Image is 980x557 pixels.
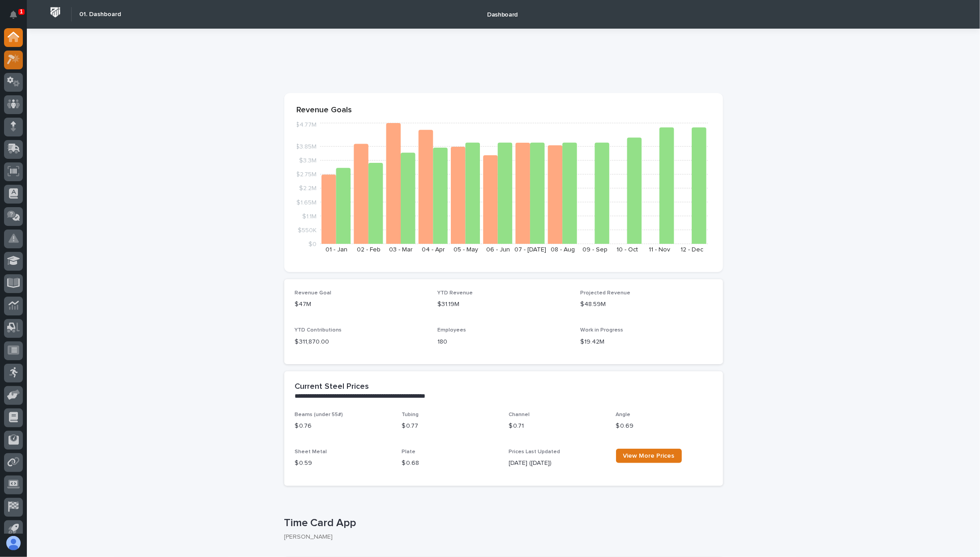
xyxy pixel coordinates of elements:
p: $ 311,870.00 [295,337,427,347]
text: 09 - Sep [582,247,608,253]
text: 07 - [DATE] [514,247,546,253]
span: Work in Progress [580,327,623,333]
p: Time Card App [284,517,719,530]
text: 08 - Aug [550,247,574,253]
button: Notifications [4,5,23,24]
span: Prices Last Updated [509,449,561,455]
h2: Current Steel Prices [295,382,369,392]
p: $31.19M [437,300,569,309]
span: Angle [616,412,631,417]
a: View More Prices [616,449,682,463]
p: $48.59M [580,300,712,309]
tspan: $0 [308,241,317,247]
span: Plate [402,449,416,455]
tspan: $2.2M [299,185,317,191]
span: Tubing [402,412,419,417]
text: 11 - Nov [649,247,670,253]
text: 06 - Jun [486,247,509,253]
p: $ 0.68 [402,459,498,468]
h2: 01. Dashboard [79,11,121,18]
tspan: $3.85M [295,144,317,150]
p: $ 0.77 [402,421,498,431]
span: Beams (under 55#) [295,412,343,417]
p: [PERSON_NAME] [284,533,716,541]
p: $19.42M [580,337,712,347]
tspan: $550K [298,227,317,233]
span: YTD Contributions [295,327,342,333]
tspan: $3.3M [299,157,317,164]
p: $47M [295,300,427,309]
text: 04 - Apr [422,247,445,253]
text: 05 - May [453,247,478,253]
p: $ 0.59 [295,459,391,468]
tspan: $4.77M [295,122,317,128]
p: 180 [437,337,569,347]
span: Projected Revenue [580,290,630,296]
p: [DATE] ([DATE]) [509,459,605,468]
p: 1 [20,9,23,15]
p: $ 0.69 [616,421,712,431]
div: Notifications1 [11,11,23,25]
img: Workspace Logo [47,4,64,21]
span: Employees [437,327,466,333]
span: YTD Revenue [437,290,473,296]
tspan: $1.1M [302,213,317,219]
span: View More Prices [623,453,675,459]
p: $ 0.76 [295,421,391,431]
button: users-avatar [4,534,23,553]
tspan: $2.75M [296,171,317,178]
text: 12 - Dec [680,247,703,253]
span: Channel [509,412,530,417]
text: 02 - Feb [357,247,381,253]
span: Revenue Goal [295,290,332,296]
text: 01 - Jan [325,247,347,253]
text: 10 - Oct [616,247,638,253]
p: Revenue Goals [297,106,710,115]
text: 03 - Mar [389,247,413,253]
p: $ 0.71 [509,421,605,431]
span: Sheet Metal [295,449,327,455]
tspan: $1.65M [296,199,317,205]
